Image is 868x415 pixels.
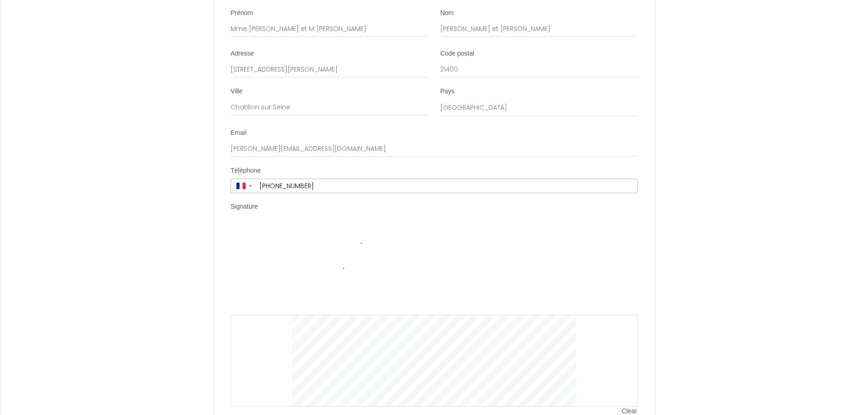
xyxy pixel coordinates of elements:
label: Nom [440,9,454,18]
label: Adresse [231,49,254,58]
label: Code postal [440,49,474,58]
span: ▼ [248,184,253,188]
label: Téléphone [231,166,261,175]
label: Ville [231,87,242,96]
label: Prénom [231,9,253,18]
label: Signature [231,202,258,211]
label: Pays [440,87,454,96]
img: signature [292,224,576,315]
input: +33 6 12 34 56 78 [256,179,637,193]
label: Email [231,128,247,138]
